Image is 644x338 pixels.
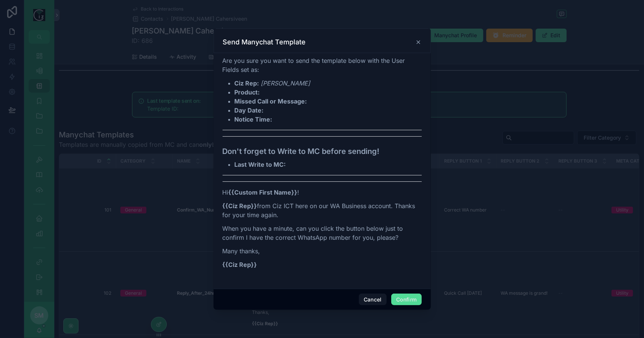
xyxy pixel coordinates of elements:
em: [PERSON_NAME] [261,79,310,87]
p: When you have a minute, can you click the button below just to confirm I have the correct WhatsAp... [223,224,422,242]
p: Many thanks, [223,247,422,256]
button: Cancel [359,294,387,306]
strong: Last Write to MC: [235,161,286,168]
strong: Product: [235,88,260,96]
strong: {{Ciz Rep}} [223,261,257,268]
strong: Day Date: [235,107,264,114]
strong: Ciz Rep: [235,79,259,87]
strong: {{Custom First Name}} [229,189,298,196]
p: from Ciz ICT here on our WA Business account. Thanks for your time again. [223,201,422,219]
p: Hi ! [223,188,422,197]
strong: Missed Call or Message: [235,97,307,105]
h3: Send Manychat Template [223,38,306,47]
strong: Notice Time: [235,116,272,123]
h3: Don't forget to Write to MC before sending! [223,146,422,157]
strong: {{Ciz Rep}} [223,202,257,210]
p: Are you sure you want to send the template below with the User Fields set as: [223,56,422,74]
button: Confirm [391,294,421,306]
